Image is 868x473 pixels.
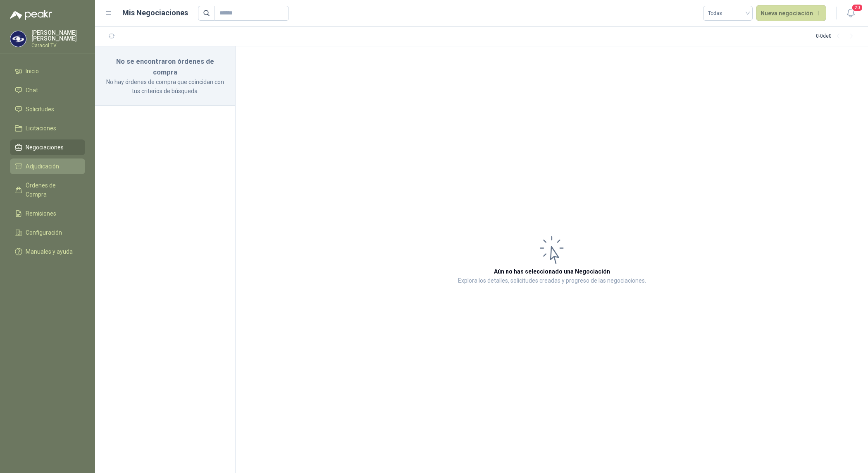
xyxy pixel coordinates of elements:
button: 20 [843,6,858,21]
p: No hay órdenes de compra que coincidan con tus criterios de búsqueda. [105,77,225,96]
a: Manuales y ayuda [10,244,85,259]
p: Explora los detalles, solicitudes creadas y progreso de las negociaciones. [458,276,646,286]
h1: Mis Negociaciones [122,7,188,19]
h3: No se encontraron órdenes de compra [105,56,225,77]
span: 20 [851,4,863,12]
span: Manuales y ayuda [26,247,73,256]
a: Órdenes de Compra [10,178,85,202]
p: [PERSON_NAME] [PERSON_NAME] [31,30,85,41]
img: Company Logo [10,31,26,47]
h3: Aún no has seleccionado una Negociación [494,267,610,276]
a: Chat [10,82,85,98]
a: Solicitudes [10,101,85,117]
span: Chat [26,86,38,95]
span: Órdenes de Compra [26,181,77,199]
a: Negociaciones [10,139,85,155]
img: Logo peakr [10,10,52,20]
span: Configuración [26,228,62,237]
span: Adjudicación [26,162,59,171]
span: Todas [708,7,748,19]
div: 0 - 0 de 0 [816,30,858,43]
button: Nueva negociación [756,5,827,22]
p: Caracol TV [31,43,85,48]
a: Licitaciones [10,120,85,136]
a: Configuración [10,225,85,240]
span: Licitaciones [26,124,56,133]
a: Adjudicación [10,158,85,174]
a: Inicio [10,63,85,79]
a: Remisiones [10,206,85,221]
span: Solicitudes [26,105,54,114]
span: Negociaciones [26,143,64,152]
span: Remisiones [26,209,56,218]
span: Inicio [26,67,39,76]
